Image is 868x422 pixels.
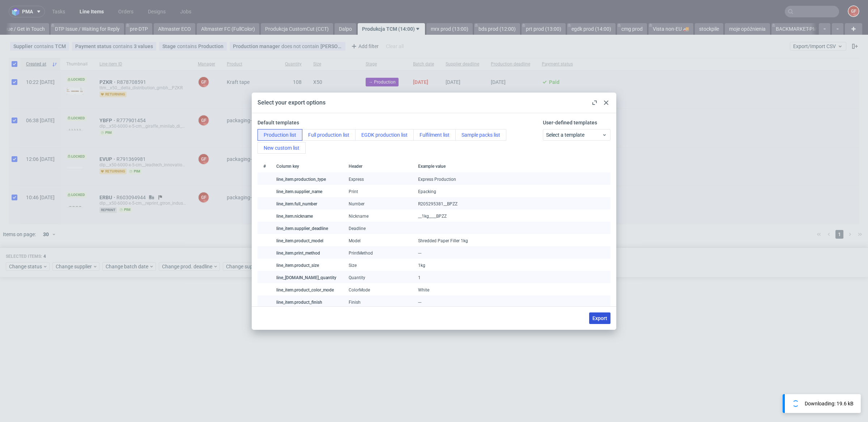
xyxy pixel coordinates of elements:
span: line_item.print_method [276,251,320,256]
span: Quantity [349,275,365,280]
span: 1kg [418,263,425,268]
span: PrintMethod [349,251,373,256]
span: line_[DOMAIN_NAME]_quantity [276,275,336,280]
div: Downloading: 19.6 kB [805,398,854,409]
span: --- [418,251,421,256]
span: Size [349,263,357,268]
span: 1 [418,275,421,280]
span: line_item.product_size [276,263,319,268]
